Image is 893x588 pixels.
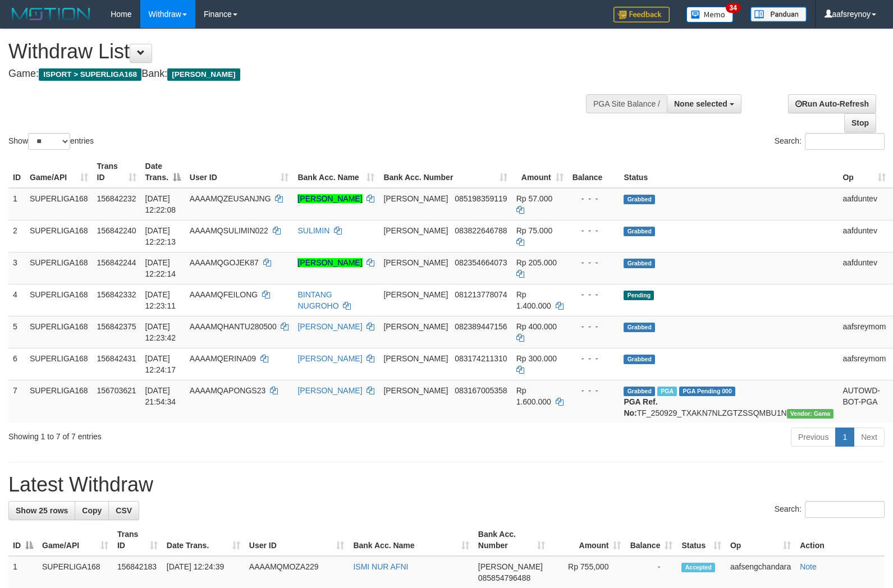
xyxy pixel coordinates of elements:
th: Status: activate to sort column ascending [677,524,726,556]
img: Button%20Memo.svg [686,7,734,22]
span: 156842375 [97,322,136,331]
span: [PERSON_NAME] [383,386,448,395]
td: aafsreymom [838,348,890,380]
span: Copy 081213778074 to clipboard [455,290,507,299]
span: [DATE] 12:23:11 [145,290,176,310]
td: SUPERLIGA168 [25,252,93,284]
span: CSV [116,506,132,515]
div: Showing 1 to 7 of 7 entries [8,426,364,442]
th: ID [8,156,25,188]
span: AAAAMQSULIMIN022 [190,226,268,235]
a: 1 [835,428,854,447]
td: 6 [8,348,25,380]
a: SULIMIN [297,226,329,235]
span: Copy 083822646788 to clipboard [455,226,507,235]
h1: Latest Withdraw [8,474,885,496]
span: PGA Pending [679,387,735,396]
span: ISPORT > SUPERLIGA168 [39,68,141,81]
th: User ID: activate to sort column ascending [245,524,349,556]
span: [PERSON_NAME] [383,226,448,235]
span: Copy 082354664073 to clipboard [455,258,507,267]
div: - - - [573,321,615,332]
a: Stop [844,113,876,132]
td: SUPERLIGA168 [25,380,93,423]
span: [PERSON_NAME] [383,322,448,331]
th: Game/API: activate to sort column ascending [25,156,93,188]
a: CSV [108,501,139,520]
span: Copy [82,506,102,515]
input: Search: [805,501,885,518]
div: PGA Site Balance / [586,94,667,113]
span: [PERSON_NAME] [478,562,543,571]
th: User ID: activate to sort column ascending [185,156,294,188]
span: Rp 300.000 [516,354,557,363]
label: Search: [775,133,885,150]
span: [PERSON_NAME] [167,68,240,81]
span: 156842240 [97,226,136,235]
span: Accepted [681,563,715,572]
span: Copy 083167005358 to clipboard [455,386,507,395]
td: SUPERLIGA168 [25,220,93,252]
span: Rp 1.600.000 [516,386,551,406]
span: AAAAMQGOJEK87 [190,258,259,267]
td: aafduntev [838,252,890,284]
th: Game/API: activate to sort column ascending [38,524,113,556]
th: Trans ID: activate to sort column ascending [93,156,141,188]
span: Copy 085198359119 to clipboard [455,194,507,203]
span: Grabbed [624,259,655,268]
span: Show 25 rows [16,506,68,515]
td: 2 [8,220,25,252]
span: [DATE] 12:23:42 [145,322,176,342]
th: Op: activate to sort column ascending [726,524,795,556]
th: Trans ID: activate to sort column ascending [113,524,162,556]
h1: Withdraw List [8,40,584,63]
td: TF_250929_TXAKN7NLZGTZSSQMBU1N [619,380,838,423]
th: Bank Acc. Name: activate to sort column ascending [349,524,473,556]
span: Rp 1.400.000 [516,290,551,310]
td: 4 [8,284,25,316]
span: Grabbed [624,355,655,364]
span: Copy 085854796488 to clipboard [478,573,530,582]
th: Date Trans.: activate to sort column descending [141,156,185,188]
span: Rp 57.000 [516,194,553,203]
a: [PERSON_NAME] [297,258,362,267]
span: [DATE] 12:22:08 [145,194,176,214]
span: Rp 205.000 [516,258,557,267]
span: [PERSON_NAME] [383,354,448,363]
a: Show 25 rows [8,501,75,520]
td: SUPERLIGA168 [25,316,93,348]
span: [DATE] 12:22:14 [145,258,176,278]
div: - - - [573,193,615,204]
span: 34 [726,3,741,13]
td: SUPERLIGA168 [25,188,93,220]
span: Vendor URL: https://trx31.1velocity.biz [787,409,834,419]
a: Previous [791,428,836,447]
th: Bank Acc. Name: activate to sort column ascending [293,156,379,188]
button: None selected [667,94,741,113]
th: Bank Acc. Number: activate to sort column ascending [474,524,549,556]
h4: Game: Bank: [8,68,584,80]
span: 156842332 [97,290,136,299]
span: [DATE] 12:22:13 [145,226,176,246]
td: aafduntev [838,188,890,220]
a: [PERSON_NAME] [297,354,362,363]
span: 156842232 [97,194,136,203]
input: Search: [805,133,885,150]
th: Status [619,156,838,188]
a: [PERSON_NAME] [297,322,362,331]
span: AAAAMQAPONGS23 [190,386,265,395]
span: Copy 083174211310 to clipboard [455,354,507,363]
select: Showentries [28,133,70,150]
span: Pending [624,291,654,300]
span: Copy 082389447156 to clipboard [455,322,507,331]
span: [DATE] 21:54:34 [145,386,176,406]
span: [DATE] 12:24:17 [145,354,176,374]
span: 156703621 [97,386,136,395]
th: Amount: activate to sort column ascending [512,156,568,188]
span: AAAAMQFEILONG [190,290,258,299]
th: ID: activate to sort column descending [8,524,38,556]
th: Balance [568,156,620,188]
span: Rp 400.000 [516,322,557,331]
span: [PERSON_NAME] [383,194,448,203]
th: Date Trans.: activate to sort column ascending [162,524,245,556]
